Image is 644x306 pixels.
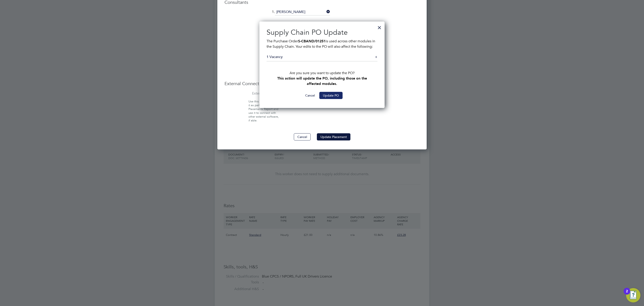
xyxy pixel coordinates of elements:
div: 2 [626,291,628,297]
b: This action will update the PO, including those on the affected modules. [277,76,367,86]
button: Cancel [294,133,311,140]
div: - [277,20,419,25]
span: Use this field to export it as part of the Placements Report and use it to connect with other ext... [248,99,279,122]
input: Search for... [275,9,330,15]
label: External ID [225,91,269,96]
div: + [375,55,377,59]
h3: External Connections [225,81,419,86]
p: The Purchase Order is used across other modules in the Supply Chain. Your edits to the PO will al... [267,39,377,49]
b: S-CBAND/01251 [298,39,326,43]
p: Are you sure you want to update the PO? [267,63,377,86]
li: 1. [225,9,419,20]
button: Update Placement [317,133,350,140]
button: Open Resource Center, 2 new notifications [626,288,640,302]
button: Update PO [319,92,343,99]
h5: 1 Vacancy [267,55,377,61]
button: Cancel [302,92,318,99]
h2: Supply Chain PO Update [267,28,377,37]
